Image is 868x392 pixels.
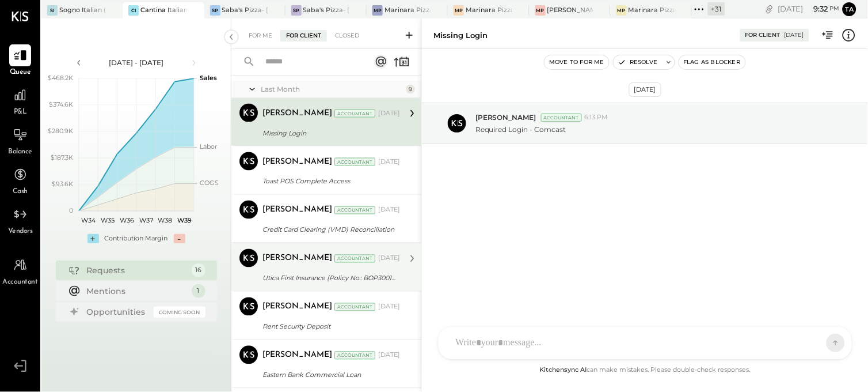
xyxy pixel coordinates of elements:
[475,112,536,122] span: [PERSON_NAME]
[378,206,400,215] div: [DATE]
[14,107,27,118] span: P&L
[262,205,332,216] div: [PERSON_NAME]
[708,2,725,16] div: + 31
[262,156,332,168] div: [PERSON_NAME]
[200,74,217,82] text: Sales
[13,187,28,197] span: Cash
[87,234,99,243] div: +
[745,31,781,39] div: For Client
[629,6,675,15] div: Marinara Pizza- [PERSON_NAME]
[49,100,73,108] text: $374.6K
[222,6,268,15] div: Saba's Pizza- [GEOGRAPHIC_DATA]
[541,114,582,122] div: Accountant
[334,255,375,263] div: Accountant
[406,85,415,94] div: 9
[585,113,608,122] span: 6:13 PM
[454,5,464,16] div: MP
[616,5,627,16] div: MP
[378,303,400,312] div: [DATE]
[1,254,40,288] a: Accountant
[48,127,73,135] text: $280.9K
[105,234,168,243] div: Contribution Margin
[1,203,40,237] a: Vendors
[378,157,400,167] div: [DATE]
[262,108,332,119] div: [PERSON_NAME]
[87,306,148,318] div: Opportunities
[614,55,662,69] button: Resolve
[384,6,431,15] div: Marinara Pizza- [GEOGRAPHIC_DATA]
[81,216,96,224] text: W34
[262,321,397,333] div: Rent Security Deposit
[262,224,397,236] div: Credit Card Clearing (VMD) Reconciliation
[52,180,73,188] text: $93.6K
[466,6,512,15] div: Marinara Pizza- [GEOGRAPHIC_DATA].
[154,307,205,318] div: Coming Soon
[1,124,40,157] a: Balance
[8,147,32,157] span: Balance
[830,5,840,13] span: pm
[262,370,397,381] div: Eastern Bank Commercial Loan
[262,253,332,265] div: [PERSON_NAME]
[119,216,134,224] text: W36
[291,5,302,16] div: SP
[1,84,40,118] a: P&L
[303,6,349,15] div: Saba's Pizza- [GEOGRAPHIC_DATA]
[10,67,31,78] span: Queue
[778,3,840,14] div: [DATE]
[262,350,332,361] div: [PERSON_NAME]
[177,216,191,224] text: W39
[158,216,172,224] text: W38
[192,263,205,277] div: 16
[433,30,488,41] div: Missing Login
[334,158,375,166] div: Accountant
[1,44,40,78] a: Queue
[334,303,375,311] div: Accountant
[378,351,400,360] div: [DATE]
[139,216,153,224] text: W37
[334,110,375,118] div: Accountant
[69,206,73,214] text: 0
[261,84,403,94] div: Last Month
[174,234,185,243] div: -
[262,127,397,139] div: Missing Login
[262,176,397,187] div: Toast POS Complete Access
[329,30,365,42] div: Closed
[334,352,375,360] div: Accountant
[243,30,278,42] div: For Me
[192,284,205,298] div: 1
[87,285,186,297] div: Mentions
[545,55,609,69] button: Move to for me
[262,301,332,313] div: [PERSON_NAME]
[101,216,115,224] text: W35
[51,153,73,161] text: $187.3K
[280,30,327,42] div: For Client
[334,206,375,214] div: Accountant
[140,6,186,15] div: Cantina Italiana
[128,5,139,16] div: CI
[59,6,105,15] div: Sogno Italian (304 Restaurant)
[48,74,73,82] text: $468.2K
[547,6,593,15] div: [PERSON_NAME]- [GEOGRAPHIC_DATA]
[47,5,58,16] div: SI
[378,254,400,263] div: [DATE]
[87,265,186,276] div: Requests
[87,58,185,67] div: [DATE] - [DATE]
[843,2,856,16] button: Ta
[372,5,383,16] div: MP
[475,125,566,134] p: Required Login - Comcast
[805,3,828,14] span: 9 : 32
[764,3,775,15] div: copy link
[200,179,219,187] text: COGS
[8,227,33,237] span: Vendors
[200,143,217,151] text: Labor
[535,5,546,16] div: MP
[1,164,40,197] a: Cash
[679,55,745,69] button: Flag as Blocker
[785,31,804,39] div: [DATE]
[378,109,400,118] div: [DATE]
[210,5,220,16] div: SP
[629,82,661,97] div: [DATE]
[3,277,38,288] span: Accountant
[262,273,397,284] div: Utica First Insurance (Policy No.: BOP3001670000)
